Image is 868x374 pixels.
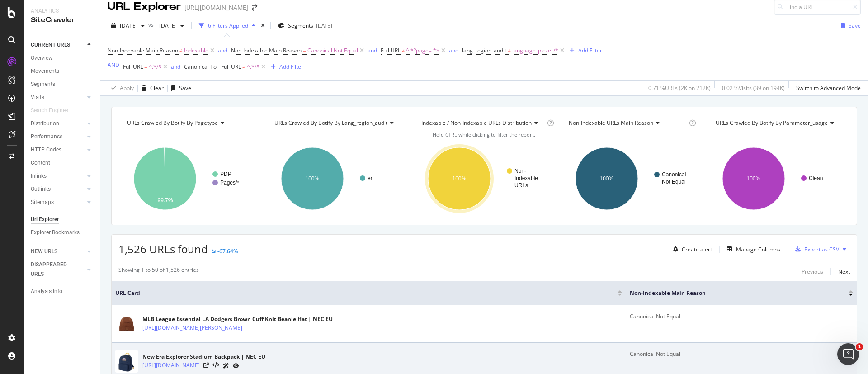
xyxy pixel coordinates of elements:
text: 100% [453,175,467,182]
button: and [449,46,458,55]
a: [URL][DOMAIN_NAME][PERSON_NAME] [142,323,242,332]
a: Segments [31,80,94,89]
span: URLs Crawled By Botify By parameter_usage [716,119,828,127]
span: ≠ [402,47,405,54]
text: Not Equal [662,179,686,185]
a: Visit Online Page [203,363,209,368]
span: ^.*/$ [149,61,161,73]
div: Visits [31,93,44,102]
div: Overview [31,53,52,63]
a: Content [31,158,94,168]
span: ≠ [508,47,511,54]
text: 100% [305,175,319,182]
button: Manage Columns [723,244,780,255]
div: SiteCrawler [31,15,93,25]
a: CURRENT URLS [31,40,85,50]
a: Movements [31,66,94,76]
span: Indexable [184,44,208,57]
text: URLs [514,182,528,189]
button: [DATE] [108,19,148,33]
span: Hold CTRL while clicking to filter the report. [433,131,535,138]
button: Save [168,81,191,95]
span: Non-Indexable Main Reason [108,47,178,54]
span: Canonical Not Equal [307,44,358,57]
button: and [218,46,227,55]
div: -67.64% [217,247,238,255]
span: URLs Crawled By Botify By pagetype [127,119,218,127]
div: Distribution [31,119,59,128]
span: 1,526 URLs found [118,241,208,256]
text: 99.7% [157,197,173,204]
div: Save [849,22,861,29]
span: Canonical To - Full URL [184,63,241,71]
h4: Indexable / Non-Indexable URLs Distribution [420,116,545,130]
a: Performance [31,132,85,142]
div: Outlinks [31,185,51,194]
div: New Era Explorer Stadium Backpack | NEC EU [142,353,265,361]
div: 6 Filters Applied [208,22,248,29]
svg: A chart. [560,139,701,218]
a: Overview [31,53,94,63]
div: HTTP Codes [31,145,61,155]
a: Inlinks [31,171,85,181]
button: Create alert [670,242,712,256]
div: AND [108,61,119,69]
button: Add Filter [267,62,303,72]
a: Outlinks [31,185,85,194]
div: 0.02 % Visits ( 39 on 194K ) [722,84,785,92]
span: URLs Crawled By Botify By lang_region_audit [274,119,387,127]
text: Pages/* [220,180,239,186]
div: Switch to Advanced Mode [796,84,861,92]
button: View HTML Source [212,362,219,369]
span: Non-Indexable Main Reason [630,289,835,297]
button: Save [837,19,861,33]
span: Non-Indexable Main Reason [231,47,302,54]
button: 6 Filters Applied [195,19,259,33]
div: Create alert [682,246,712,253]
span: language_picker/* [512,44,558,57]
div: Movements [31,66,59,76]
button: Previous [802,266,823,277]
iframe: Intercom live chat [837,343,859,365]
button: and [368,46,377,55]
span: vs [148,21,156,28]
span: 2025 Sep. 19th [120,22,137,29]
span: Segments [288,22,313,29]
text: PDP [220,171,231,177]
span: ≠ [242,63,245,71]
a: Distribution [31,119,85,128]
div: Apply [120,84,134,92]
h4: Non-Indexable URLs Main Reason [567,116,688,130]
div: Save [179,84,191,92]
h4: URLs Crawled By Botify By pagetype [125,116,253,130]
button: Apply [108,81,134,95]
span: ≠ [179,47,183,54]
a: Explorer Bookmarks [31,228,94,237]
div: Inlinks [31,171,47,181]
a: Sitemaps [31,198,85,207]
div: Sitemaps [31,198,54,207]
div: Segments [31,80,55,89]
svg: A chart. [118,139,259,218]
a: Url Explorer [31,215,94,224]
div: 0.71 % URLs ( 2K on 212K ) [648,84,711,92]
div: Export as CSV [804,246,839,253]
button: Segments[DATE] [274,19,336,33]
svg: A chart. [413,139,553,218]
button: Add Filter [566,45,602,56]
div: Add Filter [279,63,303,71]
svg: A chart. [707,139,848,218]
text: Indexable [514,175,538,181]
button: Next [838,266,850,277]
div: and [218,47,227,54]
a: HTTP Codes [31,145,85,155]
a: AI Url Details [223,361,229,370]
span: URL Card [115,289,615,297]
div: NEW URLS [31,247,57,256]
span: Full URL [381,47,401,54]
svg: A chart. [266,139,406,218]
h4: URLs Crawled By Botify By lang_region_audit [273,116,401,130]
div: Next [838,268,850,275]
